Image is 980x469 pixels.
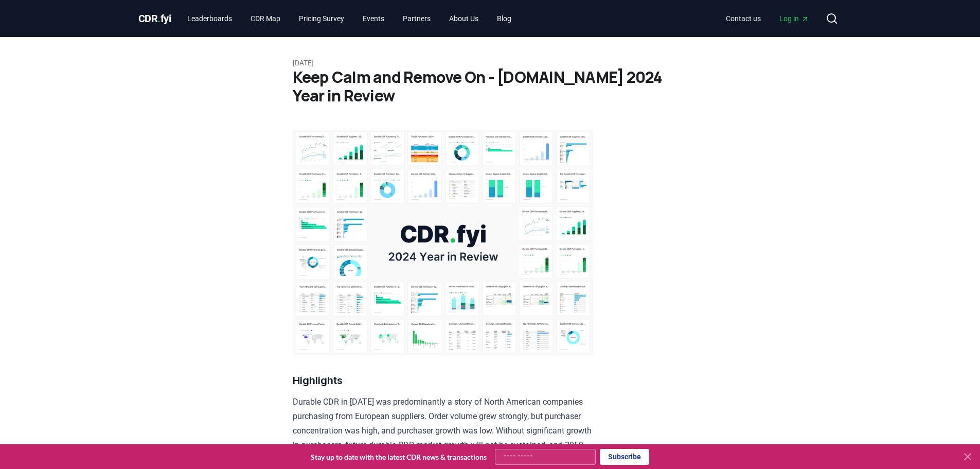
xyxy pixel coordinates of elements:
[293,68,688,105] h1: Keep Calm and Remove On - [DOMAIN_NAME] 2024 Year in Review
[138,12,171,25] span: CDR fyi
[291,9,352,28] a: Pricing Survey
[489,9,520,28] a: Blog
[718,9,769,28] a: Contact us
[771,9,817,28] a: Log in
[354,9,393,28] a: Events
[242,9,289,28] a: CDR Map
[179,9,520,28] nav: Main
[293,372,594,389] h3: Highlights
[293,58,688,68] p: [DATE]
[293,395,594,467] p: Durable CDR in [DATE] was predominantly a story of North American companies purchasing from Europ...
[395,9,439,28] a: Partners
[441,9,487,28] a: About Us
[718,9,817,28] nav: Main
[179,9,240,28] a: Leaderboards
[138,11,171,26] a: CDR.fyi
[779,13,809,24] span: Log in
[293,130,594,356] img: blog post image
[157,12,161,25] span: .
